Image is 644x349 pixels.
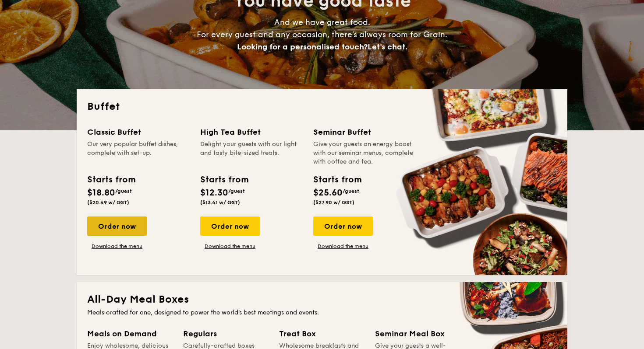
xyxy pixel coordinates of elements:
h2: Buffet [87,100,557,114]
div: Our very popular buffet dishes, complete with set-up. [87,140,190,166]
div: Meals crafted for one, designed to power the world's best meetings and events. [87,308,557,317]
a: Download the menu [313,243,373,250]
div: Classic Buffet [87,126,190,138]
div: Order now [313,216,373,236]
span: And we have great food. For every guest and any occasion, there’s always room for Grain. [197,17,447,52]
span: ($27.90 w/ GST) [313,199,354,206]
div: Delight your guests with our light and tasty bite-sized treats. [200,140,303,166]
span: ($20.49 w/ GST) [87,199,129,206]
span: /guest [228,188,245,194]
span: $18.80 [87,188,115,198]
span: /guest [343,188,359,194]
a: Download the menu [87,243,147,250]
div: Starts from [313,173,361,186]
div: Regulars [183,328,269,340]
div: Starts from [200,173,248,186]
span: ($13.41 w/ GST) [200,199,240,206]
div: Starts from [87,173,135,186]
div: Meals on Demand [87,328,173,340]
div: Seminar Meal Box [375,328,460,340]
div: High Tea Buffet [200,126,303,138]
span: $12.30 [200,188,228,198]
div: Give your guests an energy boost with our seminar menus, complete with coffee and tea. [313,140,416,166]
span: Looking for a personalised touch? [237,42,368,52]
div: Order now [87,216,147,236]
div: Treat Box [279,328,364,340]
div: Order now [200,216,260,236]
div: Seminar Buffet [313,126,416,138]
a: Download the menu [200,243,260,250]
span: Let's chat. [368,42,407,52]
span: /guest [115,188,132,194]
span: $25.60 [313,188,343,198]
h2: All-Day Meal Boxes [87,293,557,307]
